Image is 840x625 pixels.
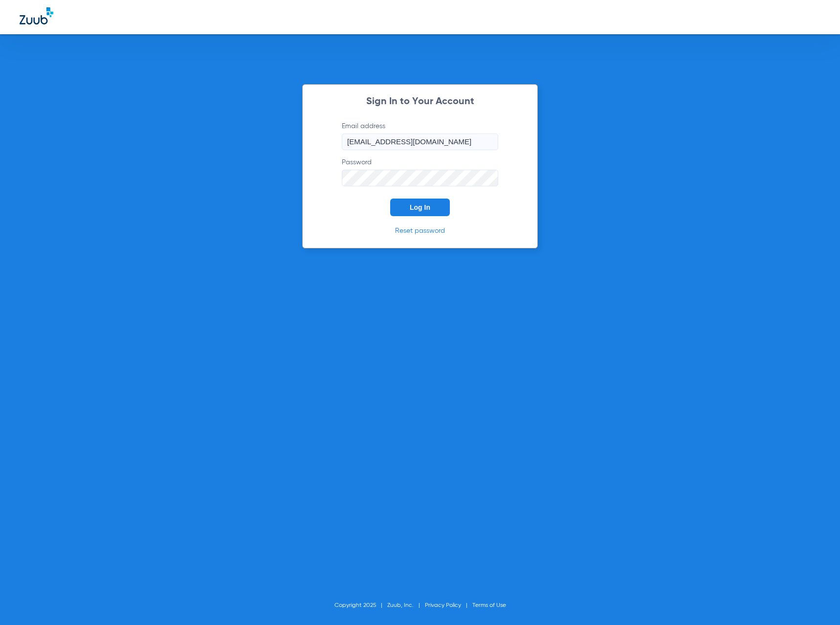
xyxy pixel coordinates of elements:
button: Log In [390,199,450,216]
input: Password [342,170,498,186]
img: Zuub Logo [20,7,53,24]
li: Zuub, Inc. [387,601,425,610]
li: Copyright 2025 [334,601,387,610]
label: Password [342,157,498,186]
a: Privacy Policy [425,603,461,608]
span: Log In [410,203,430,211]
input: Email address [342,134,498,150]
label: Email address [342,121,498,150]
a: Terms of Use [472,603,506,608]
a: Reset password [395,227,445,234]
h2: Sign In to Your Account [327,97,513,107]
iframe: Chat Widget [791,578,840,625]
